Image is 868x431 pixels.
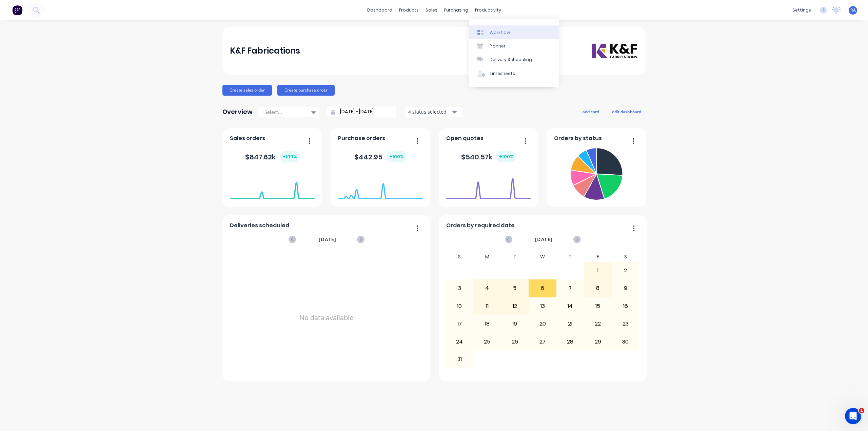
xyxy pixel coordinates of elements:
div: 10 [446,298,473,315]
button: Create purchase order [277,85,335,96]
div: products [396,5,422,15]
button: add card [578,107,604,116]
div: Planner [490,43,506,49]
div: T [501,252,529,262]
div: sales [422,5,441,15]
div: 30 [612,333,639,350]
span: Orders by status [554,134,602,142]
div: $ 540.57k [461,151,516,162]
div: $ 442.95 [354,151,407,162]
span: Open quotes [446,134,484,142]
div: 28 [557,333,584,350]
div: 21 [557,315,584,332]
div: productivity [472,5,505,15]
div: M [473,252,501,262]
div: 17 [446,315,473,332]
div: 29 [584,333,611,350]
div: 12 [501,298,529,315]
div: 4 status selected [408,108,451,115]
div: 8 [584,280,611,297]
div: 26 [501,333,529,350]
div: 15 [584,298,611,315]
a: Timesheets [469,67,559,80]
div: 1 [584,262,611,279]
span: Purchase orders [338,134,385,142]
div: 18 [474,315,501,332]
div: 25 [474,333,501,350]
img: Factory [12,5,22,15]
div: 11 [474,298,501,315]
div: S [446,252,474,262]
div: 14 [557,298,584,315]
div: 13 [529,298,556,315]
div: S [612,252,639,262]
div: 9 [612,280,639,297]
div: 3 [446,280,473,297]
div: K&F Fabrications [230,44,300,58]
button: Create sales order [222,85,272,96]
div: 7 [557,280,584,297]
div: 2 [612,262,639,279]
span: RA [850,7,856,13]
div: 16 [612,298,639,315]
span: [DATE] [535,236,553,243]
div: 22 [584,315,611,332]
button: 4 status selected [405,107,462,117]
div: 23 [612,315,639,332]
div: settings [789,5,814,15]
a: Planner [469,39,559,53]
div: 27 [529,333,556,350]
div: W [529,252,556,262]
button: edit dashboard [608,107,646,116]
div: 24 [446,333,473,350]
span: Sales orders [230,134,265,142]
img: K&F Fabrications [591,43,638,59]
div: Timesheets [490,71,515,77]
div: Workflow [490,30,510,36]
span: 1 [859,408,864,413]
div: 4 [474,280,501,297]
div: 31 [446,351,473,368]
div: + 100 % [280,151,300,162]
a: Workflow [469,25,559,39]
div: 5 [501,280,529,297]
div: 6 [529,280,556,297]
div: $ 847.62k [245,151,300,162]
a: Delivery Scheduling [469,53,559,66]
div: 20 [529,315,556,332]
div: T [556,252,584,262]
iframe: Intercom live chat [845,408,861,424]
div: Delivery Scheduling [490,57,532,63]
div: + 100 % [496,151,516,162]
div: 19 [501,315,529,332]
a: dashboard [364,5,396,15]
span: [DATE] [319,236,336,243]
div: + 100 % [387,151,407,162]
div: purchasing [441,5,472,15]
div: F [584,252,612,262]
div: No data available [230,252,423,384]
div: Overview [222,105,253,119]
